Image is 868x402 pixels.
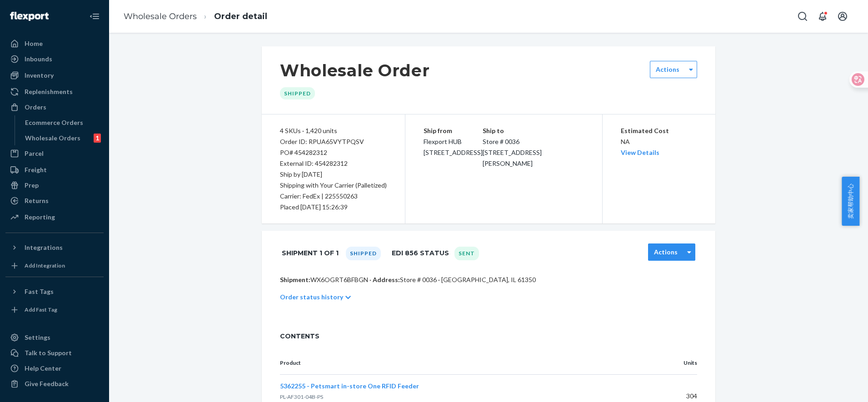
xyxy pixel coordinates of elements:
div: Inventory [25,71,54,80]
div: Replenishments [25,87,73,96]
div: Settings [25,333,50,342]
a: Replenishments [5,84,104,99]
h1: Wholesale Order [280,61,430,80]
button: 5362255 - Petsmart in-store One RFID Feeder [280,382,419,391]
div: Shipped [346,247,381,260]
div: External ID: 454282312 [280,158,387,169]
h1: Shipment 1 of 1 [282,243,339,263]
a: Add Integration [5,258,104,273]
p: Product [280,359,644,367]
button: Give Feedback [5,377,104,391]
div: 4 SKUs · 1,420 units [280,125,387,136]
h1: EDI 856 Status [392,243,449,263]
a: Talk to Support [5,346,104,360]
span: Address: [373,276,400,283]
div: NA [621,125,698,158]
div: 1 [94,134,101,143]
a: Order detail [214,11,267,21]
label: Actions [656,65,679,74]
p: Shipping with Your Carrier (Palletized) [280,180,387,191]
div: Shipped [280,87,315,99]
button: Fast Tags [5,284,104,299]
div: Freight [25,165,47,174]
p: Ship from [424,125,483,136]
a: Reporting [5,210,104,224]
span: Shipment: [280,276,310,283]
button: Integrations [5,240,104,255]
span: PL-AF301-04B-PS [280,393,323,400]
button: 卖家帮助中心 [842,177,859,226]
p: WX6OGRT6BFBGN · Store # 0036 · [GEOGRAPHIC_DATA], IL 61350 [280,275,697,284]
div: Help Center [25,364,61,373]
p: Order status history [280,293,343,302]
label: Actions [654,248,678,257]
div: Ecommerce Orders [25,118,83,127]
div: Order ID: RPUA65VYTPQSV [280,136,387,147]
div: Prep [25,181,39,190]
a: Parcel [5,146,104,161]
div: Home [25,39,43,48]
a: Wholesale Orders1 [20,131,104,145]
span: CONTENTS [280,332,697,341]
p: 304 [659,392,697,401]
span: Store # 0036 [STREET_ADDRESS][PERSON_NAME] [483,138,542,167]
div: Add Fast Tag [25,306,57,313]
div: Parcel [25,149,44,158]
a: Help Center [5,361,104,376]
a: Add Fast Tag [5,303,104,317]
a: Inbounds [5,52,104,66]
ol: breadcrumbs [116,3,274,30]
span: 5362255 - Petsmart in-store One RFID Feeder [280,382,419,390]
a: Orders [5,100,104,114]
div: Reporting [25,213,55,222]
div: Give Feedback [25,379,69,388]
a: Home [5,36,104,51]
button: Open account menu [833,7,852,25]
p: Units [659,359,697,367]
div: Talk to Support [25,348,72,357]
button: Open Search Box [793,7,812,25]
div: Wholesale Orders [25,134,80,143]
div: Inbounds [25,55,52,64]
div: Fast Tags [25,287,54,296]
p: Carrier: FedEx | 225550263 [280,191,387,202]
a: Settings [5,330,104,345]
p: Ship to [483,125,584,136]
a: Wholesale Orders [124,11,197,21]
div: Placed [DATE] 15:26:39 [280,202,387,213]
div: Orders [25,103,46,112]
a: View Details [621,149,659,156]
a: Freight [5,163,104,177]
div: Returns [25,196,49,205]
div: Integrations [25,243,63,252]
button: Open notifications [813,7,832,25]
p: Ship by [DATE] [280,169,387,180]
div: Add Integration [25,262,65,269]
div: Sent [454,247,479,260]
a: Returns [5,194,104,208]
a: Prep [5,178,104,193]
div: PO# 454282312 [280,147,387,158]
p: Estimated Cost [621,125,698,136]
img: Flexport logo [10,12,49,21]
a: Inventory [5,68,104,83]
span: Flexport HUB [STREET_ADDRESS] [424,138,483,156]
button: Close Navigation [85,7,104,25]
a: Ecommerce Orders [20,115,104,130]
